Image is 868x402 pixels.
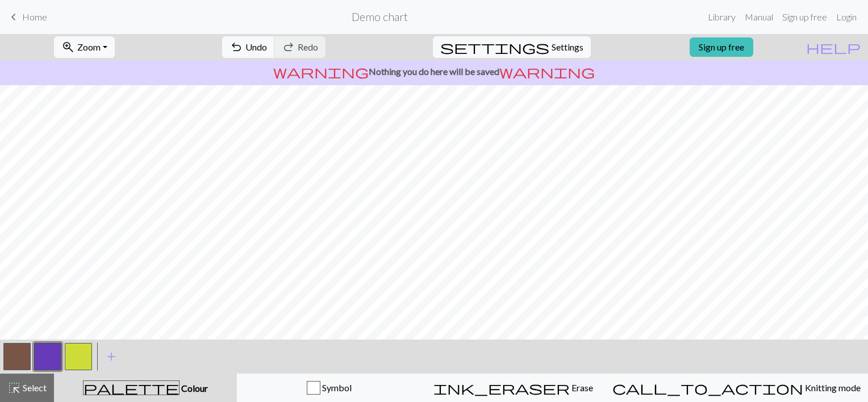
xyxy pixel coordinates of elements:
[7,380,21,396] span: highlight_alt
[7,7,47,27] a: Home
[421,374,605,402] button: Erase
[105,349,118,365] span: add
[740,6,778,28] a: Manual
[352,10,408,23] h2: Demo chart
[440,39,549,55] span: settings
[5,65,863,78] p: Nothing you do here will be saved
[180,383,208,393] span: Colour
[54,374,237,402] button: Colour
[605,374,868,402] button: Knitting mode
[237,374,421,402] button: Symbol
[222,36,275,58] button: Undo
[433,36,591,58] button: SettingsSettings
[320,382,352,393] span: Symbol
[499,64,595,79] span: warning
[803,382,861,393] span: Knitting mode
[832,6,861,28] a: Login
[61,39,75,55] span: zoom_in
[273,64,369,79] span: warning
[245,41,267,52] span: Undo
[440,40,549,54] i: Settings
[570,382,593,393] span: Erase
[778,6,832,28] a: Sign up free
[806,39,861,55] span: help
[54,36,115,58] button: Zoom
[7,9,20,25] span: keyboard_arrow_left
[433,380,570,396] span: ink_eraser
[22,11,47,22] span: Home
[552,40,583,54] span: Settings
[84,380,179,396] span: palette
[690,37,753,57] a: Sign up free
[77,41,101,52] span: Zoom
[21,382,47,393] span: Select
[703,6,740,28] a: Library
[612,380,803,396] span: call_to_action
[229,39,243,55] span: undo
